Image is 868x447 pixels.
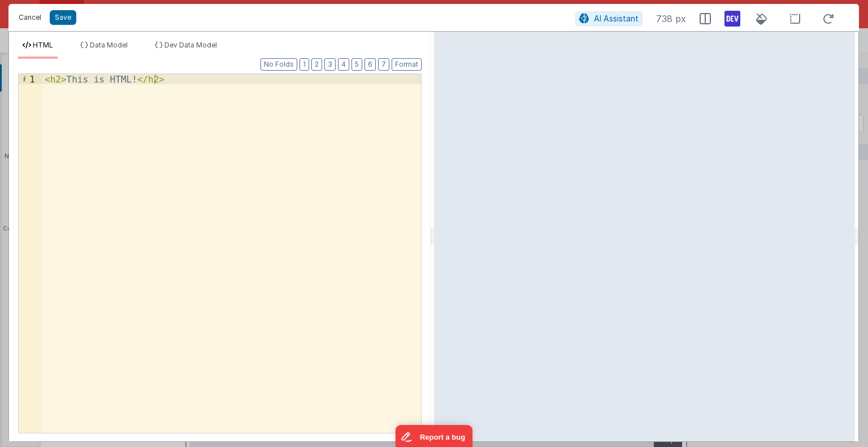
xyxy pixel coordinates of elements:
[594,14,639,23] span: AI Assistant
[575,11,643,26] button: AI Assistant
[300,58,309,71] button: 1
[164,41,217,49] span: Dev Data Model
[311,58,322,71] button: 2
[90,41,128,49] span: Data Model
[392,58,422,71] button: Format
[351,58,362,71] button: 5
[338,58,349,71] button: 4
[13,10,47,25] button: Cancel
[378,58,389,71] button: 7
[324,58,336,71] button: 3
[50,10,76,25] button: Save
[261,58,297,71] button: No Folds
[33,41,53,49] span: HTML
[364,58,376,71] button: 6
[656,12,686,25] span: 738 px
[19,74,42,84] div: 1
